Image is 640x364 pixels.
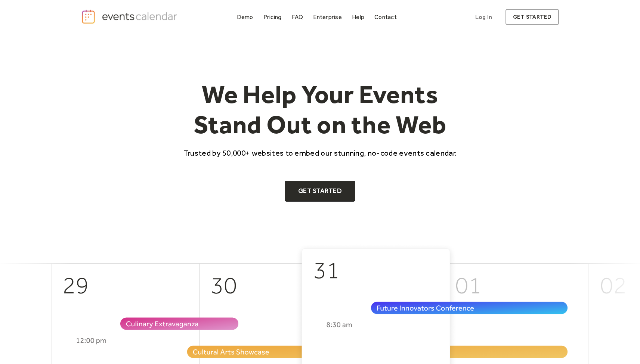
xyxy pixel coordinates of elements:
[505,9,559,25] a: get started
[177,79,464,140] h1: We Help Your Events Stand Out on the Web
[237,15,253,19] div: Demo
[177,147,464,158] p: Trusted by 50,000+ websites to embed our stunning, no-code events calendar.
[285,181,355,202] a: Get Started
[234,12,256,22] a: Demo
[310,12,344,22] a: Enterprise
[371,12,400,22] a: Contact
[289,12,306,22] a: FAQ
[260,12,285,22] a: Pricing
[468,9,500,25] a: Log In
[81,9,180,24] a: home
[292,15,303,19] div: FAQ
[263,15,282,19] div: Pricing
[349,12,367,22] a: Help
[352,15,364,19] div: Help
[374,15,397,19] div: Contact
[313,15,341,19] div: Enterprise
